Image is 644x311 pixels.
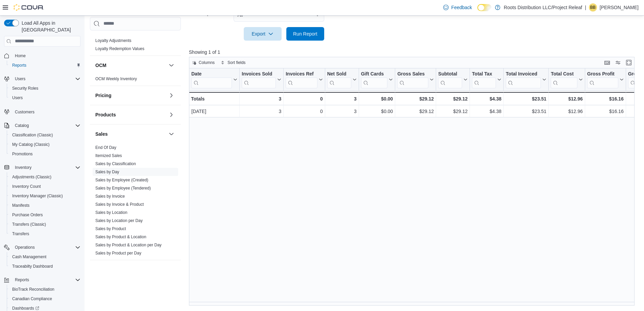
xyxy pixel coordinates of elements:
a: My Catalog (Classic) [9,140,52,149]
span: Export [248,27,278,41]
span: Sales by Location [95,210,127,215]
span: Sales by Product & Location per Day [95,242,162,248]
button: Gift Cards [361,71,393,88]
button: Canadian Compliance [7,294,83,304]
h3: Sales [95,131,108,137]
a: Sales by Employee (Tendered) [95,186,151,191]
div: Invoices Sold [242,71,276,88]
div: Sales [90,143,181,260]
span: Sales by Invoice & Product [95,202,144,207]
div: Gross Profit [587,71,618,88]
p: | [585,3,586,12]
span: Sales by Location per Day [95,218,143,223]
span: Reports [12,63,26,68]
span: Users [12,95,23,101]
button: Inventory Count [7,182,83,191]
button: Reports [7,61,83,70]
a: Inventory Count [9,182,44,191]
span: Traceabilty Dashboard [9,262,80,270]
button: Run Report [286,27,324,41]
a: Transfers [9,230,32,238]
button: Operations [12,243,38,251]
a: Sales by Classification [95,161,136,166]
span: Promotions [9,150,80,158]
button: Pricing [167,91,175,99]
span: Inventory Count [9,182,80,191]
div: $23.51 [506,95,546,103]
span: Home [12,51,80,60]
button: Products [95,111,166,118]
button: BioTrack Reconciliation [7,285,83,294]
div: Invoices Ref [286,71,317,77]
div: $29.12 [397,95,434,103]
div: Total Invoiced [506,71,541,88]
span: Security Roles [12,86,38,91]
span: Users [9,94,80,102]
div: Date [191,71,232,88]
span: Users [12,75,80,83]
div: Total Cost [551,71,577,77]
button: Gross Sales [397,71,434,88]
div: Gross Sales [397,71,428,77]
a: Security Roles [9,84,41,92]
button: Cash Management [7,252,83,262]
span: BioTrack Reconciliation [9,285,80,293]
p: Roots Distribution LLC/Project Releaf [504,3,582,12]
span: End Of Day [95,145,116,150]
button: Subtotal [438,71,468,88]
button: Display options [614,59,622,67]
a: Feedback [440,1,475,14]
a: Sales by Day [95,170,119,174]
span: Sales by Employee (Tendered) [95,185,151,191]
button: Gross Profit [587,71,624,88]
span: Cash Management [12,254,46,260]
button: Sort fields [218,59,248,67]
a: Loyalty Redemption Values [95,46,144,51]
a: Inventory Manager (Classic) [9,192,66,200]
span: Purchase Orders [9,211,80,219]
button: Customers [1,107,83,116]
div: $12.96 [551,107,582,115]
a: Loyalty Adjustments [95,38,132,43]
button: Adjustments (Classic) [7,172,83,182]
span: Adjustments (Classic) [12,174,51,180]
button: Home [1,51,83,61]
div: Date [191,71,232,77]
span: Users [15,76,25,82]
button: Export [244,27,282,41]
a: OCM Weekly Inventory [95,76,137,81]
a: Traceabilty Dashboard [9,262,55,270]
span: Purchase Orders [12,212,43,218]
span: Transfers (Classic) [12,222,46,227]
div: Totals [191,95,237,103]
a: Purchase Orders [9,211,46,219]
button: Manifests [7,201,83,210]
button: Classification (Classic) [7,130,83,140]
button: Reports [12,276,32,284]
div: 3 [327,107,357,115]
a: Home [12,52,28,60]
div: 3 [242,107,281,115]
a: Sales by Location [95,210,127,215]
button: Loyalty [167,23,175,31]
div: Total Tax [472,71,496,77]
span: Customers [12,107,80,116]
span: My Catalog (Classic) [12,142,50,147]
a: Sales by Product & Location per Day [95,243,162,247]
a: Itemized Sales [95,153,122,158]
span: Manifests [12,203,29,208]
a: Reports [9,61,29,69]
button: Users [7,93,83,103]
button: Keyboard shortcuts [603,59,611,67]
div: Subtotal [438,71,462,77]
span: Sales by Day [95,169,119,175]
button: Invoices Ref [286,71,323,88]
a: Sales by Invoice & Product [95,202,144,207]
button: Total Tax [472,71,501,88]
a: Customers [12,108,37,116]
div: $0.00 [361,95,393,103]
span: BioTrack Reconciliation [12,287,54,292]
span: Canadian Compliance [9,295,80,303]
button: OCM [167,61,175,69]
